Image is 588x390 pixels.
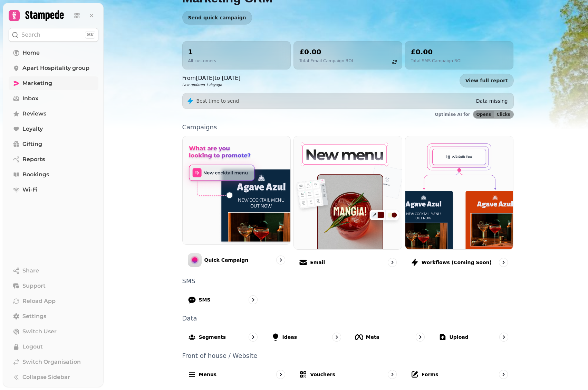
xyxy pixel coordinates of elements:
[282,334,297,341] p: Ideas
[9,92,98,105] a: Inbox
[9,279,98,293] button: Support
[199,371,217,378] p: Menus
[22,94,38,103] span: Inbox
[9,264,98,278] button: Share
[9,355,98,369] a: Switch Organisation
[9,370,98,384] button: Collapse Sidebar
[299,58,353,64] p: Total Email Campaign ROI
[405,136,513,249] img: Workflows (coming soon)
[182,327,263,347] a: Segments
[294,136,402,249] img: Email
[22,49,40,57] span: Home
[22,282,46,290] span: Support
[310,371,335,378] p: Vouchers
[422,259,492,266] p: Workflows (coming soon)
[435,112,470,117] p: Optimise AI for
[433,327,514,347] a: Upload
[183,136,291,244] img: Quick Campaign
[204,257,249,263] p: Quick Campaign
[22,79,52,87] span: Marketing
[411,47,462,57] h2: £0.00
[22,125,43,133] span: Loyalty
[22,155,45,164] span: Reports
[310,259,325,266] p: Email
[500,259,507,266] svg: go to
[349,327,430,347] a: Meta
[9,61,98,75] a: Apart Hospitality group
[182,136,291,272] a: Quick CampaignQuick Campaign
[22,297,56,305] span: Reload App
[9,122,98,136] a: Loyalty
[182,74,241,82] p: From [DATE] to [DATE]
[182,290,263,310] a: SMS
[473,111,494,118] button: Opens
[389,259,396,266] svg: go to
[417,334,424,341] svg: go to
[366,334,380,341] p: Meta
[497,112,510,117] span: Clicks
[188,15,246,20] span: Send quick campaign
[9,325,98,338] button: Switch User
[22,64,89,72] span: Apart Hospitality group
[22,373,70,381] span: Collapse Sidebar
[182,353,514,359] p: Front of house / Website
[199,296,211,303] p: SMS
[9,168,98,182] a: Bookings
[182,315,514,322] p: Data
[9,152,98,166] a: Reports
[22,327,57,336] span: Switch User
[9,137,98,151] a: Gifting
[333,334,340,341] svg: go to
[422,371,438,378] p: Forms
[494,111,513,118] button: Clicks
[299,47,353,57] h2: £0.00
[21,31,40,39] p: Search
[199,334,226,341] p: Segments
[389,56,401,68] button: refresh
[182,124,514,130] p: Campaigns
[9,340,98,354] button: Logout
[277,371,284,378] svg: go to
[9,183,98,197] a: Wi-Fi
[188,47,216,57] h2: 1
[22,186,38,194] span: Wi-Fi
[22,110,46,118] span: Reviews
[293,136,402,272] a: EmailEmail
[250,296,257,303] svg: go to
[85,31,95,39] div: ⌘K
[266,327,347,347] a: Ideas
[476,98,508,104] p: Data missing
[22,267,39,275] span: Share
[9,294,98,308] button: Reload App
[22,140,42,148] span: Gifting
[182,364,291,384] a: Menus
[9,46,98,60] a: Home
[411,58,462,64] p: Total SMS Campaign ROI
[22,170,49,179] span: Bookings
[389,371,396,378] svg: go to
[250,334,257,341] svg: go to
[182,82,241,87] p: Last updated 1 day ago
[476,112,491,117] span: Opens
[9,28,98,42] button: Search⌘K
[9,107,98,121] a: Reviews
[460,74,514,87] a: View full report
[405,364,514,384] a: Forms
[293,364,402,384] a: Vouchers
[182,278,514,284] p: SMS
[22,358,81,366] span: Switch Organisation
[22,312,46,321] span: Settings
[182,11,252,25] button: Send quick campaign
[188,58,216,64] p: All customers
[500,334,507,341] svg: go to
[196,98,239,104] p: Best time to send
[500,371,507,378] svg: go to
[277,257,284,263] svg: go to
[450,334,469,341] p: Upload
[9,309,98,323] a: Settings
[9,76,98,90] a: Marketing
[405,136,514,272] a: Workflows (coming soon)Workflows (coming soon)
[22,343,43,351] span: Logout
